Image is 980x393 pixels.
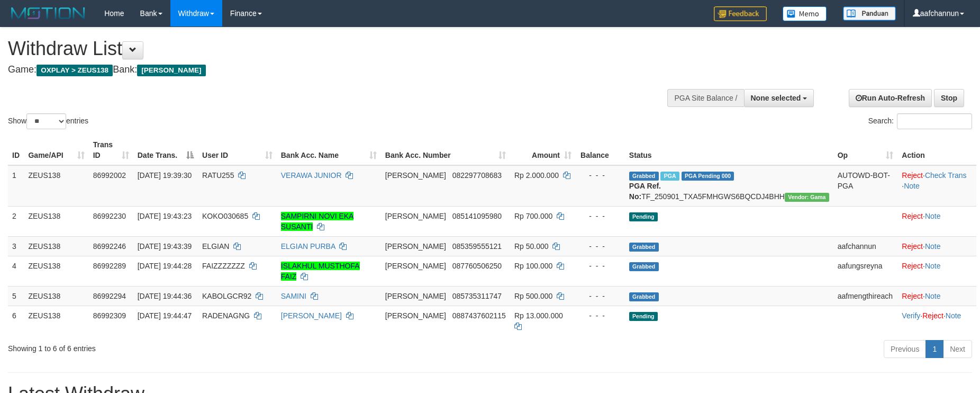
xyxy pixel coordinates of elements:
span: 86992246 [93,242,126,251]
th: User ID: activate to sort column ascending [198,135,277,165]
div: - - - [580,310,621,321]
span: [PERSON_NAME] [385,292,446,300]
a: Run Auto-Refresh [849,89,932,107]
div: - - - [580,291,621,301]
span: [DATE] 19:39:30 [138,171,192,180]
span: 86992294 [93,292,126,300]
span: Copy 085141095980 to clipboard [452,212,502,220]
span: [PERSON_NAME] [385,262,446,270]
input: Search: [897,113,972,129]
span: [PERSON_NAME] [385,311,446,320]
a: Reject [902,212,923,220]
a: Note [904,182,920,190]
td: 4 [8,256,24,286]
td: · [897,206,976,236]
td: 3 [8,236,24,256]
a: Verify [902,311,920,320]
td: AUTOWD-BOT-PGA [833,165,898,207]
span: Marked by aafRornrotha [660,172,679,181]
img: Feedback.jpg [714,6,767,21]
td: 2 [8,206,24,236]
th: Trans ID: activate to sort column ascending [89,135,133,165]
th: Op: activate to sort column ascending [833,135,898,165]
span: PGA Pending [682,172,734,181]
span: Pending [629,312,658,321]
span: 86992230 [93,212,126,220]
span: Pending [629,212,658,221]
a: Reject [902,171,923,180]
label: Search: [868,113,972,129]
div: - - - [580,241,621,252]
span: [DATE] 19:43:23 [138,212,192,220]
img: Button%20Memo.svg [783,6,827,21]
span: [PERSON_NAME] [137,65,205,76]
td: ZEUS138 [24,256,88,286]
a: Note [925,262,941,270]
th: Status [625,135,833,165]
span: Vendor URL: https://trx31.1velocity.biz [785,193,829,202]
a: Reject [922,311,943,320]
div: PGA Site Balance / [667,89,743,107]
span: 86992002 [93,171,126,180]
span: Copy 082297708683 to clipboard [452,171,502,180]
span: Copy 0887437602115 to clipboard [452,311,506,320]
span: FAIZZZZZZZ [202,262,245,270]
td: · [897,236,976,256]
a: [PERSON_NAME] [281,311,342,320]
a: Previous [884,340,926,358]
span: Copy 087760506250 to clipboard [452,262,502,270]
a: Next [943,340,972,358]
span: [DATE] 19:44:47 [138,311,192,320]
a: Note [946,311,961,320]
a: Reject [902,242,923,251]
span: Grabbed [629,292,659,301]
label: Show entries [8,113,88,129]
td: 1 [8,165,24,207]
b: PGA Ref. No: [629,182,661,201]
td: ZEUS138 [24,286,88,306]
select: Showentries [26,113,66,129]
a: ISLAKHUL MUSTHOFA FAIZ [281,262,360,281]
span: RADENAGNG [202,311,250,320]
span: [PERSON_NAME] [385,212,446,220]
td: ZEUS138 [24,206,88,236]
a: Note [925,212,941,220]
td: 5 [8,286,24,306]
th: Game/API: activate to sort column ascending [24,135,88,165]
td: ZEUS138 [24,306,88,336]
td: aafchannun [833,236,898,256]
span: Copy 085735311747 to clipboard [452,292,502,300]
span: KOKO030685 [202,212,248,220]
a: ELGIAN PURBA [281,242,335,251]
a: SAMPIRNI NOVI EKA SUSANTI [281,212,354,231]
span: 86992289 [93,262,126,270]
td: 6 [8,306,24,336]
div: Showing 1 to 6 of 6 entries [8,339,401,354]
td: ZEUS138 [24,165,88,207]
td: · [897,256,976,286]
th: ID [8,135,24,165]
button: None selected [744,89,814,107]
span: Grabbed [629,262,659,271]
td: · · [897,165,976,207]
a: VERAWA JUNIOR [281,171,342,180]
div: - - - [580,170,621,181]
span: KABOLGCR92 [202,292,251,300]
span: OXPLAY > ZEUS138 [37,65,113,76]
span: [DATE] 19:43:39 [138,242,192,251]
a: Check Trans [925,171,967,180]
td: TF_250901_TXA5FMHGWS6BQCDJ4BHH [625,165,833,207]
img: MOTION_logo.png [8,5,88,21]
span: Rp 100.000 [514,262,552,270]
span: Rp 50.000 [514,242,549,251]
th: Date Trans.: activate to sort column descending [133,135,198,165]
th: Bank Acc. Number: activate to sort column ascending [381,135,510,165]
td: · [897,286,976,306]
th: Amount: activate to sort column ascending [510,135,576,165]
span: Rp 700.000 [514,212,552,220]
span: Copy 085359555121 to clipboard [452,242,502,251]
span: [DATE] 19:44:28 [138,262,192,270]
h1: Withdraw List [8,38,643,59]
th: Bank Acc. Name: activate to sort column ascending [277,135,381,165]
span: Grabbed [629,172,659,181]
